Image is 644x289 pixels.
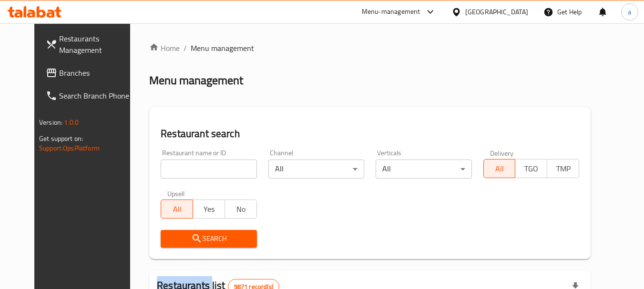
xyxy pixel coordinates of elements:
[167,190,185,197] label: Upsell
[165,202,189,216] span: All
[362,6,420,18] div: Menu-management
[39,132,83,145] span: Get support on:
[64,116,79,129] span: 1.0.0
[59,90,134,101] span: Search Branch Phone
[184,42,187,54] li: /
[38,61,142,84] a: Branches
[268,159,364,179] div: All
[38,84,142,107] a: Search Branch Phone
[38,27,142,61] a: Restaurants Management
[490,149,514,156] label: Delivery
[149,42,591,54] nav: breadcrumb
[551,162,575,176] span: TMP
[161,199,193,219] button: All
[483,159,516,178] button: All
[515,159,547,178] button: TGO
[197,202,221,216] span: Yes
[59,33,134,56] span: Restaurants Management
[229,202,253,216] span: No
[161,127,579,141] h2: Restaurant search
[465,7,528,17] div: [GEOGRAPHIC_DATA]
[149,42,180,54] a: Home
[161,159,256,179] input: Search for restaurant name or ID..
[628,7,631,17] span: a
[39,116,62,129] span: Version:
[149,73,243,88] h2: Menu management
[193,199,225,219] button: Yes
[191,42,254,54] span: Menu management
[225,199,257,219] button: No
[168,233,249,245] span: Search
[161,230,256,248] button: Search
[519,162,543,176] span: TGO
[39,142,100,154] a: Support.OpsPlatform
[376,159,471,179] div: All
[59,67,134,79] span: Branches
[488,162,512,176] span: All
[547,159,579,178] button: TMP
